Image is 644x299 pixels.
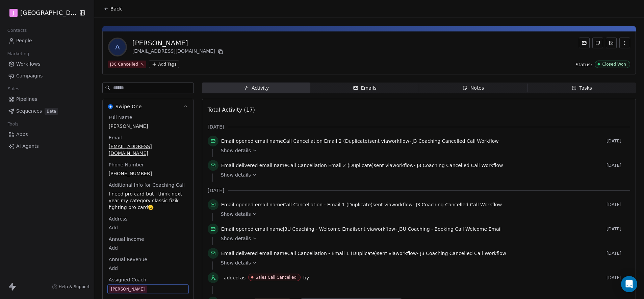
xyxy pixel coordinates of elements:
[208,107,255,113] span: Total Activity (17)
[5,141,88,152] a: AI Agents
[208,123,224,130] span: [DATE]
[221,138,499,144] span: email name sent via workflow -
[221,226,254,232] span: Email opened
[221,211,625,217] a: Show details
[109,224,187,231] span: Add
[5,106,88,117] a: SequencesBeta
[109,190,187,211] span: I need pro card but i think next year my category classic fizik fighting pro card🫡
[16,131,28,138] span: Apps
[45,108,58,115] span: Beta
[16,37,32,44] span: People
[52,284,90,290] a: Help & Support
[16,61,41,68] span: Workflows
[221,259,251,266] span: Show details
[8,7,74,19] button: J[GEOGRAPHIC_DATA]
[221,147,251,154] span: Show details
[221,171,251,178] span: Show details
[607,163,630,168] span: [DATE]
[602,62,626,67] div: Closed Won
[107,182,186,188] span: Additional Info for Coaching Call
[221,201,502,208] span: email name sent via workflow -
[462,85,484,92] div: Notes
[398,226,502,232] span: J3U Coaching - Booking Call Welcome Email
[107,134,123,141] span: Email
[575,61,592,68] span: Status:
[107,114,134,121] span: Full Name
[607,202,630,207] span: [DATE]
[5,129,88,140] a: Apps
[417,163,503,168] span: J3 Coaching Cancelled Call Workflow
[4,49,32,59] span: Marketing
[221,250,506,257] span: email name sent via workflow -
[221,251,258,256] span: Email delivered
[100,3,126,15] button: Back
[109,123,187,130] span: [PERSON_NAME]
[221,147,625,154] a: Show details
[221,226,502,232] span: email name sent via workflow -
[59,284,90,290] span: Help & Support
[16,143,39,150] span: AI Agents
[132,48,225,56] div: [EMAIL_ADDRESS][DOMAIN_NAME]
[115,103,142,110] span: Swipe One
[413,138,499,144] span: J3 Coaching Cancelled Call Workflow
[283,226,355,232] span: J3U Coaching - Welcome Email
[20,8,77,17] span: [GEOGRAPHIC_DATA]
[109,39,126,55] span: A
[607,226,630,232] span: [DATE]
[109,170,187,177] span: [PHONE_NUMBER]
[224,274,246,281] span: added as
[221,202,254,207] span: Email opened
[283,202,373,207] span: Call Cancellation - Email 1 (Duplicate)
[221,163,258,168] span: Email delivered
[16,96,37,103] span: Pipelines
[221,235,625,242] a: Show details
[111,286,145,293] div: [PERSON_NAME]
[621,276,637,292] div: Open Intercom Messenger
[103,99,194,114] button: Swipe OneSwipe One
[221,211,251,217] span: Show details
[107,215,129,222] span: Address
[303,274,309,281] span: by
[221,138,254,144] span: Email opened
[5,94,88,105] a: Pipelines
[110,61,138,67] div: J3C Cancelled
[4,25,30,36] span: Contacts
[107,256,149,263] span: Annual Revenue
[109,265,187,272] span: Add
[13,9,14,16] span: J
[132,38,225,48] div: [PERSON_NAME]
[5,59,88,70] a: Workflows
[107,236,146,243] span: Annual Income
[607,275,630,280] span: [DATE]
[208,187,224,194] span: [DATE]
[607,251,630,256] span: [DATE]
[287,163,374,168] span: Call Cancellation Email 2 (Duplicate)
[221,259,625,266] a: Show details
[571,85,592,92] div: Tasks
[221,162,503,169] span: email name sent via workflow -
[109,143,187,157] span: [EMAIL_ADDRESS][DOMAIN_NAME]
[149,61,179,68] button: Add Tags
[256,275,297,280] div: Sales Call Cancelled
[353,85,377,92] div: Emails
[221,235,251,242] span: Show details
[16,72,43,79] span: Campaigns
[5,70,88,82] a: Campaigns
[287,251,377,256] span: Call Cancellation - Email 1 (Duplicate)
[109,245,187,251] span: Add
[5,84,22,94] span: Sales
[108,104,113,109] img: Swipe One
[607,138,630,144] span: [DATE]
[110,5,122,12] span: Back
[107,161,145,168] span: Phone Number
[420,251,506,256] span: J3 Coaching Cancelled Call Workflow
[5,119,21,129] span: Tools
[221,171,625,178] a: Show details
[283,138,369,144] span: Call Cancellation Email 2 (Duplicate)
[107,276,148,283] span: Assigned Coach
[416,202,502,207] span: J3 Coaching Cancelled Call Workflow
[16,108,42,115] span: Sequences
[5,35,88,46] a: People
